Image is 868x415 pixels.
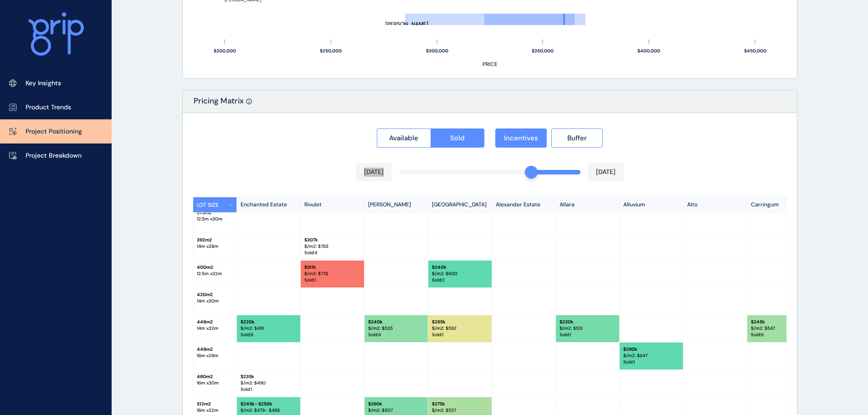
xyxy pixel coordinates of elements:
[368,401,424,407] p: $ 260k
[197,210,233,216] p: 375 m2
[432,271,488,277] p: $/m2: $ 600
[560,325,616,332] p: $/m2: $ 513
[432,332,488,338] p: Sold : 1
[237,197,301,212] p: Enchanted Estate
[26,79,61,88] p: Key Insights
[428,197,492,212] p: [GEOGRAPHIC_DATA]
[432,319,488,325] p: $ 265k
[320,48,342,54] text: $250,000
[197,346,233,353] p: 448 m2
[214,48,236,54] text: $200,000
[197,380,233,386] p: 16 m x 30 m
[304,264,360,271] p: $ 311k
[683,197,747,212] p: Alto
[432,407,488,414] p: $/m2: $ 537
[368,332,424,338] p: Sold : 4
[492,197,556,212] p: Alexander Estate
[368,319,424,325] p: $ 240k
[304,237,360,243] p: $ 307k
[304,277,360,283] p: Sold : 1
[637,48,660,54] text: $400,000
[556,197,620,212] p: Allara
[197,243,233,250] p: 14 m x 28 m
[432,325,488,332] p: $/m2: $ 592
[532,48,554,54] text: $350,000
[304,250,360,256] p: Sold : 4
[197,319,233,325] p: 448 m2
[301,197,365,212] p: Rivulet
[747,197,811,212] p: Carringum
[197,292,233,298] p: 420 m2
[450,133,465,143] span: Sold
[385,20,428,28] text: [PERSON_NAME]
[26,151,82,160] p: Project Breakdown
[426,48,448,54] text: $300,000
[365,197,428,212] p: [PERSON_NAME]
[197,374,233,380] p: 480 m2
[623,346,679,353] p: $ 290k
[504,133,538,143] span: Incentives
[241,374,297,380] p: $ 235k
[596,168,616,177] p: [DATE]
[389,133,418,143] span: Available
[197,216,233,222] p: 12.5 m x 30 m
[197,298,233,304] p: 14 m x 30 m
[368,325,424,332] p: $/m2: $ 535
[751,319,807,325] p: $ 245k
[241,325,297,332] p: $/m2: $ 491
[197,271,233,277] p: 12.5 m x 32 m
[751,325,807,332] p: $/m2: $ 547
[304,271,360,277] p: $/m2: $ 778
[241,319,297,325] p: $ 220k
[432,401,488,407] p: $ 275k
[623,359,679,365] p: Sold : 1
[193,197,237,212] button: LOT SIZE
[241,332,297,338] p: Sold : 6
[241,380,297,386] p: $/m2: $ 490
[483,61,498,68] text: PRICE
[567,133,587,143] span: Buffer
[751,332,807,338] p: Sold : 6
[197,401,233,407] p: 512 m2
[304,243,360,250] p: $/m2: $ 783
[432,277,488,283] p: Sold : 2
[26,127,82,136] p: Project Positioning
[368,407,424,414] p: $/m2: $ 507
[377,128,431,148] button: Available
[623,353,679,359] p: $/m2: $ 647
[194,96,244,113] p: Pricing Matrix
[197,264,233,271] p: 400 m2
[744,48,766,54] text: $450,000
[495,128,547,148] button: Incentives
[197,237,233,243] p: 392 m2
[560,319,616,325] p: $ 230k
[431,128,485,148] button: Sold
[241,386,297,393] p: Sold : 1
[560,332,616,338] p: Sold : 1
[241,401,297,407] p: $ 245k - $250k
[364,168,384,177] p: [DATE]
[197,407,233,414] p: 16 m x 32 m
[197,325,233,332] p: 14 m x 32 m
[620,197,683,212] p: Alluvium
[241,407,297,414] p: $/m2: $ 479 - $488
[197,353,233,359] p: 16 m x 28 m
[551,128,603,148] button: Buffer
[432,264,488,271] p: $ 240k
[26,103,71,112] p: Product Trends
